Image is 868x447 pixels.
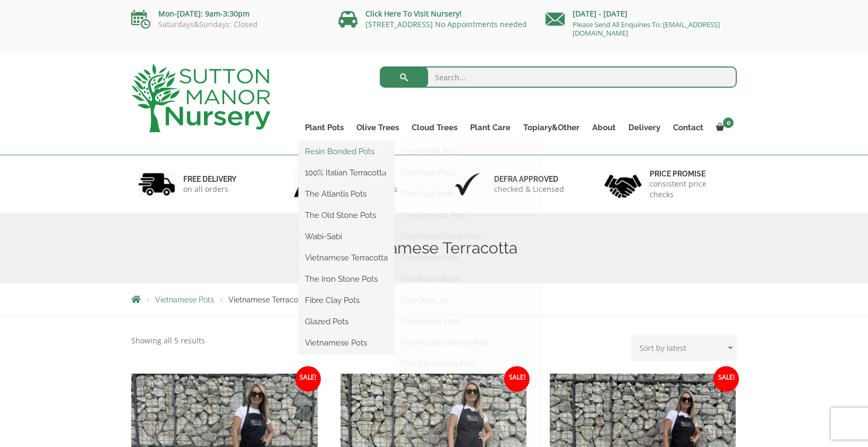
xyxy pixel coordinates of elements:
[394,399,542,415] a: The Olive Jar
[131,64,270,132] img: logo
[131,239,737,258] h1: Vietnamese Terracotta
[299,165,394,181] a: 100% Italian Terracotta
[667,120,710,135] a: Contact
[131,20,322,29] p: Saturdays&Sundays: Closed
[131,7,322,20] p: Mon-[DATE]: 9am-3:30pm
[504,366,530,392] span: Sale!
[394,271,542,287] a: The Rome Bowl
[131,295,737,303] nav: Breadcrumbs
[365,19,527,29] a: [STREET_ADDRESS] No Appointments needed
[394,144,542,159] a: The Amalfi Pots
[155,296,214,304] a: Vietnamese Pots
[299,292,394,308] a: Fibre Clay Pots
[394,314,542,330] a: The Sicilian Pots
[464,120,517,135] a: Plant Care
[394,186,542,202] a: The Capri Pots
[299,335,394,351] a: Vietnamese Pots
[299,229,394,244] a: Wabi-Sabi
[394,292,542,308] a: The Olive Jar
[394,207,542,223] a: The Brunello Pots
[394,250,542,266] a: The Barolo Pots
[394,356,542,372] a: The San Marino Pots
[299,314,394,330] a: Glazed Pots
[228,296,308,304] span: Vietnamese Terracotta
[350,120,405,135] a: Olive Trees
[299,271,394,287] a: The Iron Stone Pots
[394,377,542,393] a: The Como Cube Pots 45 (All Colours)
[723,117,734,128] span: 0
[605,168,642,200] img: 4.jpg
[517,120,586,135] a: Topiary&Other
[622,120,667,135] a: Delivery
[650,169,730,179] h6: Price promise
[546,7,737,20] p: [DATE] - [DATE]
[380,66,737,88] input: Search...
[299,144,394,159] a: Resin Bonded Pots
[299,207,394,223] a: The Old Stone Pots
[405,120,464,135] a: Cloud Trees
[394,335,542,351] a: The Mediterranean Pots
[138,171,175,198] img: 1.jpg
[586,120,622,135] a: About
[299,250,394,266] a: Vietnamese Terracotta
[183,174,236,184] h6: FREE DELIVERY
[183,184,236,195] p: on all orders
[631,334,737,361] select: Shop order
[394,165,542,181] a: The Milan Pots
[294,171,331,198] img: 2.jpg
[650,179,730,200] p: consistent price checks
[295,366,321,392] span: Sale!
[394,229,542,244] a: The Venice Cube Pots
[710,120,737,135] a: 0
[131,334,205,347] p: Showing all 5 results
[713,366,739,392] span: Sale!
[365,9,462,19] a: Click Here To Visit Nursery!
[394,420,542,436] a: The Tuscany Fruit Pots
[573,20,720,38] a: Please Send All Enquiries To: [EMAIL_ADDRESS][DOMAIN_NAME]
[299,186,394,202] a: The Atlantis Pots
[299,120,350,135] a: Plant Pots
